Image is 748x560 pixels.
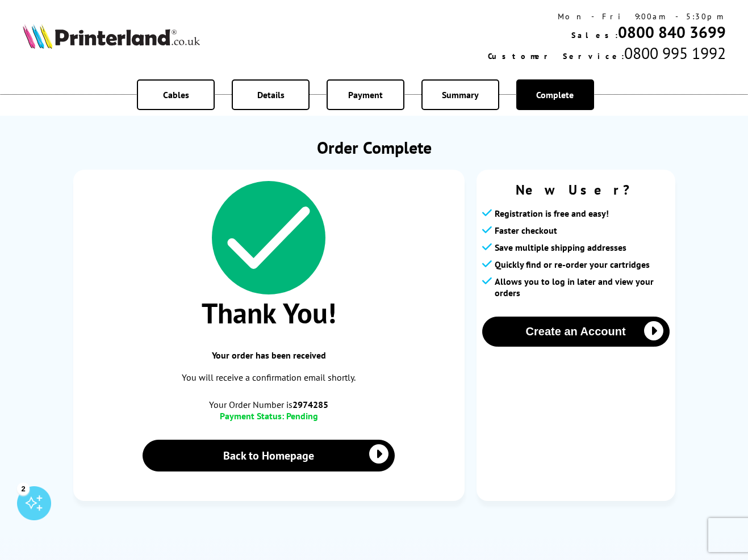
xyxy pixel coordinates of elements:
[495,259,650,270] span: Quickly find or re-order your cartridges
[348,89,383,100] span: Payment
[292,399,328,410] b: 2974285
[143,440,395,471] a: Back to Homepage
[163,89,189,100] span: Cables
[85,399,453,410] span: Your Order Number is
[482,181,670,199] span: New User?
[23,24,200,49] img: Printerland Logo
[495,276,670,298] span: Allows you to log in later and view your orders
[442,89,479,100] span: Summary
[482,317,670,347] button: Create an Account
[85,350,453,361] span: Your order has been received
[85,370,453,385] p: You will receive a confirmation email shortly.
[85,294,453,331] span: Thank You!
[488,11,726,22] div: Mon - Fri 9:00am - 5:30pm
[536,89,574,100] span: Complete
[220,410,284,422] span: Payment Status:
[495,242,626,253] span: Save multiple shipping addresses
[73,136,675,158] h1: Order Complete
[495,208,609,219] span: Registration is free and easy!
[495,225,557,236] span: Faster checkout
[286,410,318,422] span: Pending
[488,51,624,61] span: Customer Service:
[17,482,30,495] div: 2
[624,43,726,64] span: 0800 995 1992
[618,22,726,43] a: 0800 840 3699
[571,30,618,40] span: Sales:
[257,89,285,100] span: Details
